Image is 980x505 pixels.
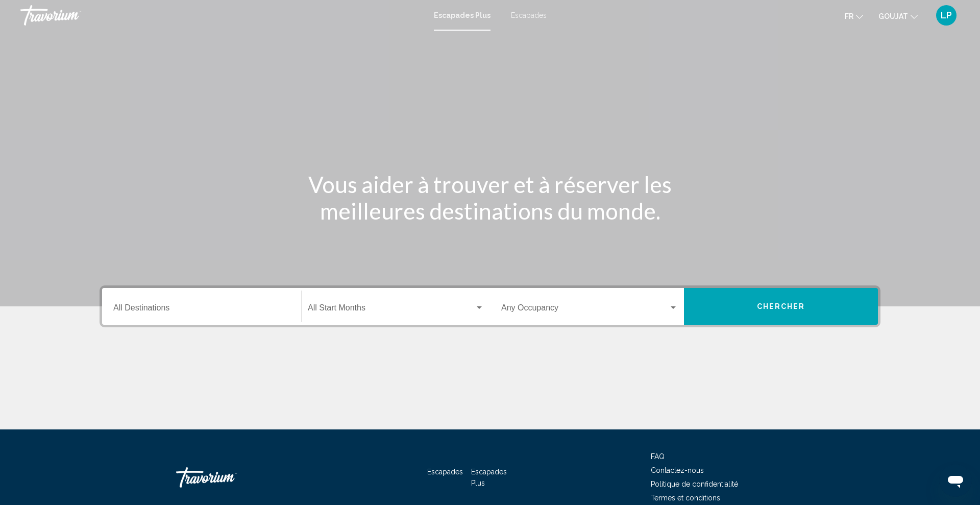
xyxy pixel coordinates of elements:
a: FAQ [651,452,665,461]
a: Escapades Plus [471,468,507,487]
span: Chercher [757,303,805,311]
a: Travorium [20,5,424,26]
button: Changer de devise [878,9,918,23]
a: Escapades Plus [434,11,491,19]
h1: Vous aider à trouver et à réserver les meilleures destinations du monde. [299,171,681,224]
a: Travorium [176,462,278,493]
a: Contactez-nous [651,466,704,474]
button: Chercher [684,288,878,325]
button: Changer de langue [845,9,863,23]
a: Politique de confidentialité [651,480,738,488]
font: LP [941,10,952,20]
a: Escapades [511,11,547,19]
div: Widget de recherche [102,288,878,325]
font: fr [845,12,853,20]
iframe: Bouton de lancement de la fenêtre de messagerie [939,464,972,497]
a: Escapades [427,468,463,476]
a: Termes et conditions [651,494,720,502]
button: Menu utilisateur [933,5,960,26]
font: GOUJAT [878,12,908,20]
